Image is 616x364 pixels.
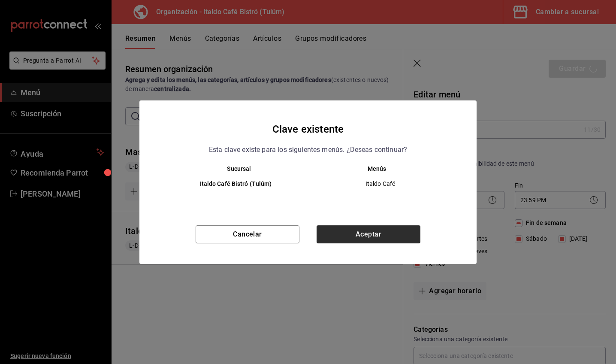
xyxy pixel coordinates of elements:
[209,144,407,155] p: Esta clave existe para los siguientes menús. ¿Deseas continuar?
[308,165,459,172] th: Menús
[170,179,301,189] h6: Italdo Café Bistró (Tulúm)
[317,225,420,243] button: Aceptar
[315,179,445,188] span: Italdo Café
[196,225,299,243] button: Cancelar
[157,165,308,172] th: Sucursal
[272,121,344,137] h4: Clave existente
